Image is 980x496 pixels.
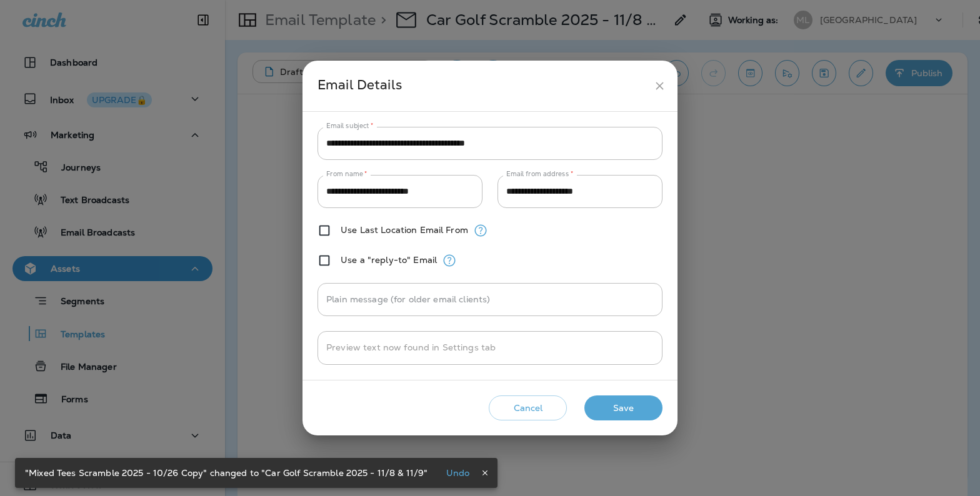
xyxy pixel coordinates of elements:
[489,395,567,421] button: Cancel
[326,169,367,179] label: From name
[506,169,573,179] label: Email from address
[317,74,648,97] div: Email Details
[25,462,427,484] div: "Mixed Tees Scramble 2025 - 10/26 Copy" changed to "Car Golf Scramble 2025 - 11/8 & 11/9"
[326,121,374,131] label: Email subject
[584,395,662,421] button: Save
[341,225,468,235] label: Use Last Location Email From
[648,74,671,97] button: close
[341,255,437,265] label: Use a "reply-to" Email
[446,468,470,478] p: Undo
